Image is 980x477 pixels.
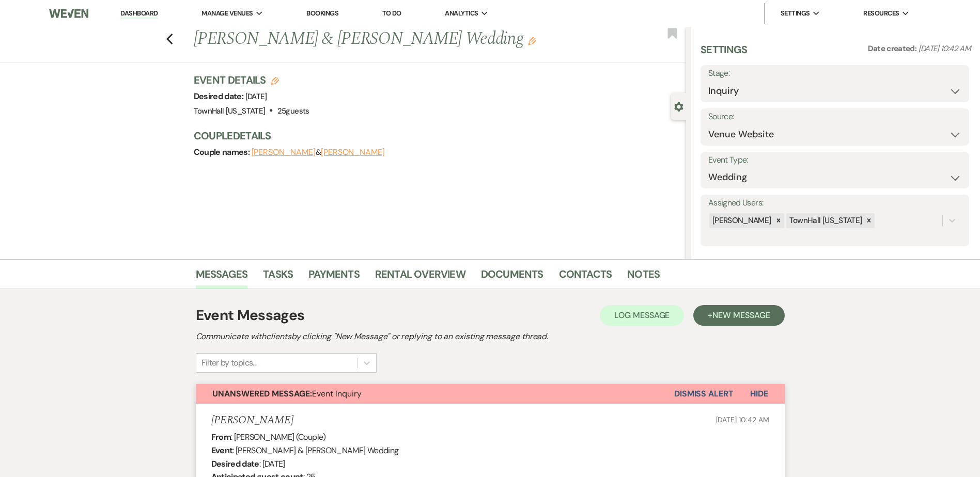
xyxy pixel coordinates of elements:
[528,36,536,45] button: Edit
[196,384,674,404] button: Unanswered Message:Event Inquiry
[196,305,305,326] h1: Event Messages
[194,73,309,87] h3: Event Details
[321,148,385,156] button: [PERSON_NAME]
[252,147,385,157] span: &
[868,43,919,54] span: Date created:
[194,129,676,143] h3: Couple Details
[786,213,864,228] div: TownHall [US_STATE]
[600,305,684,326] button: Log Message
[481,266,543,289] a: Documents
[211,432,231,442] b: From
[308,266,360,289] a: Payments
[194,106,266,116] span: TownHall [US_STATE]
[263,266,293,289] a: Tasks
[614,310,670,321] span: Log Message
[120,9,158,19] a: Dashboard
[709,213,773,228] div: [PERSON_NAME]
[674,384,734,404] button: Dismiss Alert
[734,384,785,404] button: Hide
[194,27,584,52] h1: [PERSON_NAME] & [PERSON_NAME] Wedding
[750,388,768,399] span: Hide
[201,8,253,19] span: Manage Venues
[194,147,252,157] span: Couple names:
[212,388,312,399] strong: Unanswered Message:
[252,148,316,156] button: [PERSON_NAME]
[49,3,88,24] img: Weven Logo
[716,415,769,424] span: [DATE] 10:42 AM
[277,106,309,116] span: 25 guests
[306,9,338,18] a: Bookings
[712,310,770,321] span: New Message
[211,414,293,427] h5: [PERSON_NAME]
[196,266,248,289] a: Messages
[445,8,478,19] span: Analytics
[708,196,961,211] label: Assigned Users:
[245,91,267,102] span: [DATE]
[559,266,612,289] a: Contacts
[212,388,362,399] span: Event Inquiry
[211,458,259,469] b: Desired date
[863,8,899,19] span: Resources
[627,266,660,289] a: Notes
[674,101,683,111] button: Close lead details
[781,8,810,19] span: Settings
[708,109,961,124] label: Source:
[701,42,748,65] h3: Settings
[919,43,971,54] span: [DATE] 10:42 AM
[382,9,401,18] a: To Do
[196,330,785,343] h2: Communicate with clients by clicking "New Message" or replying to an existing message thread.
[693,305,784,326] button: +New Message
[708,153,961,168] label: Event Type:
[201,357,257,369] div: Filter by topics...
[708,66,961,81] label: Stage:
[194,91,245,102] span: Desired date:
[211,445,233,456] b: Event
[375,266,465,289] a: Rental Overview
